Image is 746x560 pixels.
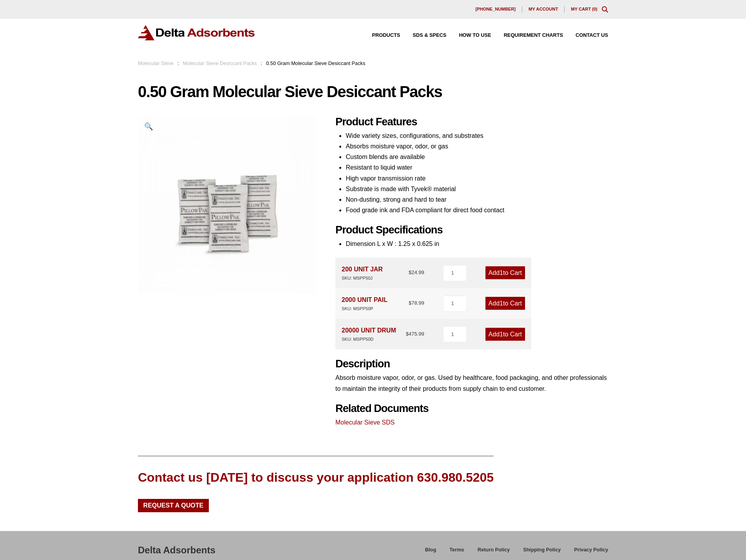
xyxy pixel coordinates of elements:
[266,60,365,66] span: 0.50 Gram Molecular Sieve Desiccant Packs
[529,7,558,11] span: My account
[446,33,491,38] a: How to Use
[138,469,494,486] div: Contact us [DATE] to discuss your application 630.980.5205
[138,544,215,557] div: Delta Adsorbents
[471,546,517,559] a: Return Policy
[516,546,567,559] a: Shipping Policy
[346,205,608,215] li: Food grade ink and FDA compliant for direct food contact
[594,7,596,11] span: 0
[563,33,608,38] a: Contact Us
[500,331,503,338] span: 1
[346,141,608,152] li: Absorbs moisture vapor, odor, or gas
[459,33,491,38] span: How to Use
[346,238,608,249] li: Dimension L x W : 1.25 x 0.625 in
[346,152,608,162] li: Custom blends are available
[485,297,525,310] a: Add1to Cart
[346,184,608,194] li: Substrate is made with Tyvek® material
[522,6,565,13] a: My account
[342,294,387,313] div: 2000 UNIT PAIL
[183,60,257,66] a: Molecular Sieve Desiccant Packs
[360,33,400,38] a: Products
[409,269,424,275] bdi: 24.99
[138,499,209,512] a: Request a Quote
[409,269,411,275] span: $
[418,546,443,559] a: Blog
[138,60,174,66] a: Molecular Sieve
[485,328,525,341] a: Add1to Cart
[346,130,608,141] li: Wide variety sizes, configurations, and substrates
[335,224,608,237] h2: Product Specifications
[342,264,383,282] div: 200 UNIT JAR
[500,269,503,276] span: 1
[372,33,400,38] span: Products
[406,331,409,337] span: $
[413,33,446,38] span: SDS & SPECS
[138,25,255,40] img: Delta Adsorbents
[342,325,396,343] div: 20000 UNIT DRUM
[567,546,608,559] a: Privacy Policy
[504,33,563,38] span: Requirement Charts
[574,547,608,553] span: Privacy Policy
[144,122,153,130] span: 🔍
[177,60,179,66] span: :
[346,194,608,205] li: Non-dusting, strong and hard to tear
[576,33,608,38] span: Contact Us
[138,116,159,137] a: View full-screen image gallery
[342,336,396,343] div: SKU: MSPP50D
[400,33,446,38] a: SDS & SPECS
[409,300,424,306] bdi: 78.99
[406,331,424,337] bdi: 475.99
[485,266,525,279] a: Add1to Cart
[491,33,563,38] a: Requirement Charts
[335,358,608,370] h2: Description
[425,547,436,553] span: Blog
[500,300,503,307] span: 1
[143,502,204,509] span: Request a Quote
[469,6,522,13] a: [PHONE_NUMBER]
[138,83,608,100] h1: 0.50 Gram Molecular Sieve Desiccant Packs
[342,305,387,313] div: SKU: MSPP50P
[261,60,263,66] span: :
[346,173,608,184] li: High vapor transmission rate
[443,546,471,559] a: Terms
[346,162,608,173] li: Resistant to liquid water
[523,547,561,553] span: Shipping Policy
[335,372,608,394] p: Absorb moisture vapor, odor, or gas. Used by healthcare, food packaging, and other professionals ...
[602,6,608,13] div: Toggle Modal Content
[449,547,464,553] span: Terms
[335,419,395,426] a: Molecular Sieve SDS
[409,300,411,306] span: $
[478,547,510,553] span: Return Policy
[571,7,598,11] a: My Cart (0)
[335,116,608,128] h2: Product Features
[475,7,516,11] span: [PHONE_NUMBER]
[342,275,383,282] div: SKU: MSPP50J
